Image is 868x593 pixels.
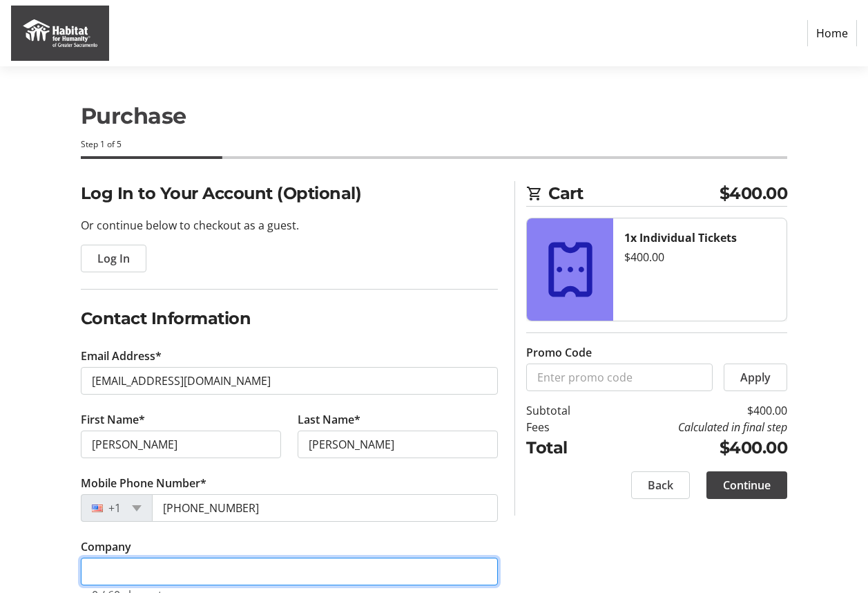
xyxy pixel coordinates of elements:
[152,494,499,522] input: (201) 555-0123
[720,181,788,206] span: $400.00
[81,181,499,206] h2: Log In to Your Account (Optional)
[97,250,130,267] span: Log In
[526,419,601,435] td: Fees
[631,471,690,499] button: Back
[81,217,499,234] p: Or continue below to checkout as a guest.
[81,475,206,491] label: Mobile Phone Number*
[526,402,601,419] td: Subtotal
[724,364,787,391] button: Apply
[81,306,499,331] h2: Contact Information
[624,230,737,245] strong: 1x Individual Tickets
[11,6,109,61] img: Habitat for Humanity of Greater Sacramento's Logo
[526,364,713,391] input: Enter promo code
[526,435,601,460] td: Total
[807,20,857,46] a: Home
[740,369,771,386] span: Apply
[706,471,787,499] button: Continue
[601,435,787,460] td: $400.00
[81,411,145,428] label: First Name*
[624,249,775,265] div: $400.00
[526,344,592,361] label: Promo Code
[81,538,131,555] label: Company
[81,138,788,151] div: Step 1 of 5
[723,477,771,493] span: Continue
[601,402,787,419] td: $400.00
[298,411,360,428] label: Last Name*
[648,477,673,493] span: Back
[601,419,787,435] td: Calculated in final step
[548,181,720,206] span: Cart
[81,100,788,133] h1: Purchase
[81,348,162,364] label: Email Address*
[81,245,146,272] button: Log In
